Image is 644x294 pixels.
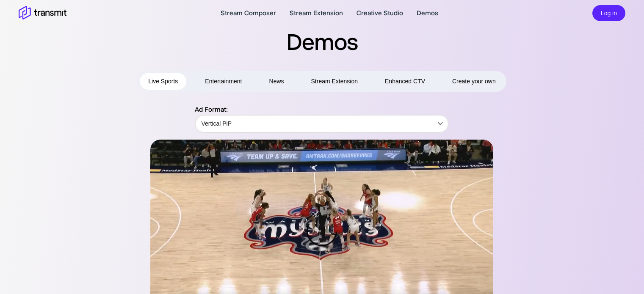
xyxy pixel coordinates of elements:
a: Log in [592,8,625,16]
button: Entertainment [196,73,250,90]
button: Live Sports [140,73,186,90]
span: Create your own [452,76,496,87]
button: News [261,73,293,90]
a: Demos [417,8,438,18]
button: Create your own [444,73,504,90]
button: Stream Extension [303,73,367,90]
p: Ad Format: [195,104,449,115]
div: Vertical PiP [195,112,448,135]
a: Creative Studio [357,8,403,18]
button: Log in [592,5,625,22]
a: Stream Extension [290,8,343,18]
button: Enhanced CTV [376,73,434,90]
a: Stream Composer [221,8,276,18]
